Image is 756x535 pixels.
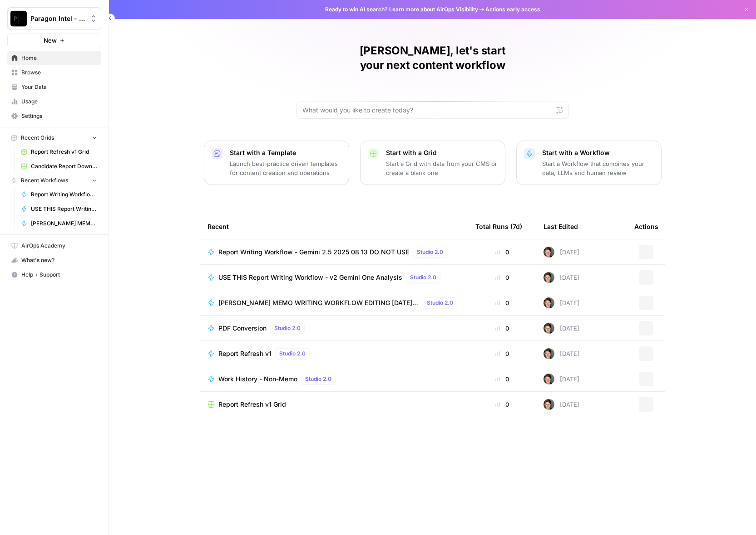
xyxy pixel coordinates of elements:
[230,159,341,177] p: Launch best-practice driven templates for content creation and operations
[7,267,101,282] button: Help + Support
[475,324,529,333] div: 0
[31,205,97,213] span: USE THIS Report Writing Workflow - v2 Gemini One Analysis
[230,148,341,157] p: Start with a Template
[544,323,579,334] div: [DATE]
[296,44,569,73] h1: [PERSON_NAME], let's start your next content workflow
[7,51,101,65] a: Home
[544,214,578,239] div: Last Edited
[475,349,529,358] div: 0
[21,68,97,77] span: Browse
[544,374,554,384] img: qw00ik6ez51o8uf7vgx83yxyzow9
[516,141,662,185] button: Start with a WorkflowStart a Workflow that combines your data, LLMs and human review
[31,190,97,199] span: Report Writing Workflow - Gemini 2.5 2025 08 13 DO NOT USE
[208,348,461,359] a: Report Refresh v1Studio 2.0
[208,297,461,308] a: [PERSON_NAME] MEMO WRITING WORKFLOW EDITING [DATE] DO NOT USEStudio 2.0
[208,374,461,384] a: Work History - Non-MemoStudio 2.0
[218,273,402,282] span: USE THIS Report Writing Workflow - v2 Gemini One Analysis
[7,80,101,94] a: Your Data
[475,248,529,257] div: 0
[7,65,101,80] a: Browse
[634,214,658,239] div: Actions
[544,247,554,258] img: qw00ik6ez51o8uf7vgx83yxyzow9
[21,112,97,120] span: Settings
[208,214,461,239] div: Recent
[17,216,101,231] a: [PERSON_NAME] MEMO WRITING WORKFLOW EDITING [DATE] DO NOT USE
[544,399,554,410] img: qw00ik6ez51o8uf7vgx83yxyzow9
[218,248,409,257] span: Report Writing Workflow - Gemini 2.5 2025 08 13 DO NOT USE
[475,374,529,384] div: 0
[208,323,461,334] a: PDF ConversionStudio 2.0
[218,298,419,307] span: [PERSON_NAME] MEMO WRITING WORKFLOW EDITING [DATE] DO NOT USE
[21,176,68,185] span: Recent Workflows
[10,10,27,27] img: Paragon Intel - Bill / Ty / Colby R&D Logo
[21,54,97,62] span: Home
[7,94,101,109] a: Usage
[417,248,443,256] span: Studio 2.0
[475,273,529,282] div: 0
[544,272,554,283] img: qw00ik6ez51o8uf7vgx83yxyzow9
[542,148,654,157] p: Start with a Workflow
[475,400,529,409] div: 0
[544,323,554,334] img: qw00ik6ez51o8uf7vgx83yxyzow9
[218,349,272,358] span: Report Refresh v1
[7,7,101,30] button: Workspace: Paragon Intel - Bill / Ty / Colby R&D
[7,131,101,145] button: Recent Grids
[360,141,505,185] button: Start with a GridStart a Grid with data from your CMS or create a blank one
[544,348,554,359] img: qw00ik6ez51o8uf7vgx83yxyzow9
[21,242,97,250] span: AirOps Academy
[386,159,498,177] p: Start a Grid with data from your CMS or create a blank one
[17,145,101,159] a: Report Refresh v1 Grid
[218,324,267,333] span: PDF Conversion
[7,253,101,267] button: What's new?
[30,14,85,23] span: Paragon Intel - Bill / Ty / [PERSON_NAME] R&D
[31,162,97,170] span: Candidate Report Download Sheet
[17,187,101,202] a: Report Writing Workflow - Gemini 2.5 2025 08 13 DO NOT USE
[302,106,552,115] input: What would you like to create today?
[31,148,97,156] span: Report Refresh v1 Grid
[410,273,436,282] span: Studio 2.0
[218,400,286,409] span: Report Refresh v1 Grid
[544,247,579,258] div: [DATE]
[274,324,301,332] span: Studio 2.0
[7,238,101,253] a: AirOps Academy
[544,297,554,308] img: qw00ik6ez51o8uf7vgx83yxyzow9
[7,109,101,123] a: Settings
[21,271,97,279] span: Help + Support
[17,202,101,216] a: USE THIS Report Writing Workflow - v2 Gemini One Analysis
[31,219,97,228] span: [PERSON_NAME] MEMO WRITING WORKFLOW EDITING [DATE] DO NOT USE
[544,272,579,283] div: [DATE]
[44,36,57,45] span: New
[204,141,349,185] button: Start with a TemplateLaunch best-practice driven templates for content creation and operations
[208,272,461,283] a: USE THIS Report Writing Workflow - v2 Gemini One AnalysisStudio 2.0
[386,148,498,157] p: Start with a Grid
[21,97,97,106] span: Usage
[475,214,522,239] div: Total Runs (7d)
[544,399,579,410] div: [DATE]
[544,374,579,384] div: [DATE]
[7,34,101,47] button: New
[325,5,478,14] span: Ready to win AI search? about AirOps Visibility
[544,348,579,359] div: [DATE]
[21,134,54,142] span: Recent Grids
[8,253,101,267] div: What's new?
[544,297,579,308] div: [DATE]
[305,375,331,383] span: Studio 2.0
[485,5,540,14] span: Actions early access
[208,247,461,258] a: Report Writing Workflow - Gemini 2.5 2025 08 13 DO NOT USEStudio 2.0
[475,298,529,307] div: 0
[208,400,461,409] a: Report Refresh v1 Grid
[21,83,97,91] span: Your Data
[7,174,101,187] button: Recent Workflows
[427,299,453,307] span: Studio 2.0
[542,159,654,177] p: Start a Workflow that combines your data, LLMs and human review
[389,6,419,13] a: Learn more
[17,159,101,174] a: Candidate Report Download Sheet
[279,350,306,358] span: Studio 2.0
[218,374,297,384] span: Work History - Non-Memo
